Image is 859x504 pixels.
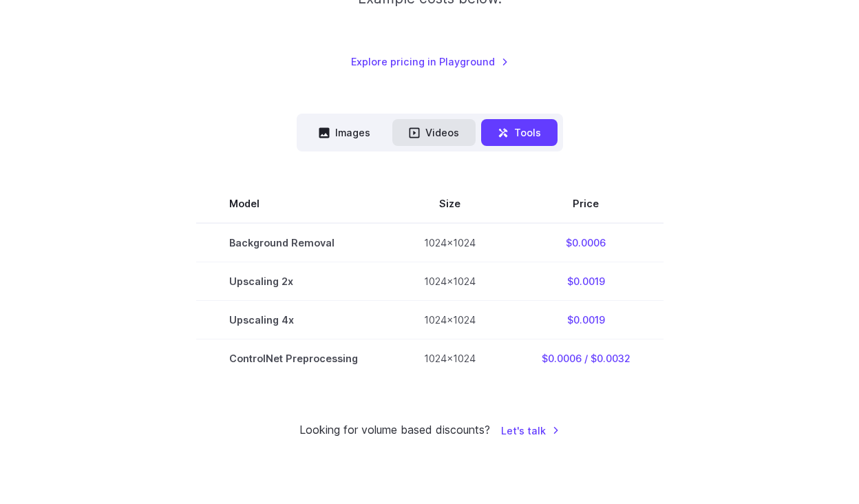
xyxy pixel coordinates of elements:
[196,262,391,301] td: Upscaling 2x
[509,262,664,301] td: $0.0019
[481,119,558,146] button: Tools
[299,421,490,439] small: Looking for volume based discounts?
[196,223,391,262] td: Background Removal
[392,119,476,146] button: Videos
[501,423,560,439] a: Let's talk
[391,223,509,262] td: 1024x1024
[391,339,509,378] td: 1024x1024
[509,339,664,378] td: $0.0006 / $0.0032
[391,262,509,301] td: 1024x1024
[509,223,664,262] td: $0.0006
[351,54,509,70] a: Explore pricing in Playground
[196,301,391,339] td: Upscaling 4x
[509,185,664,223] th: Price
[509,301,664,339] td: $0.0019
[391,301,509,339] td: 1024x1024
[196,185,391,223] th: Model
[196,339,391,378] td: ControlNet Preprocessing
[302,119,387,146] button: Images
[391,185,509,223] th: Size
